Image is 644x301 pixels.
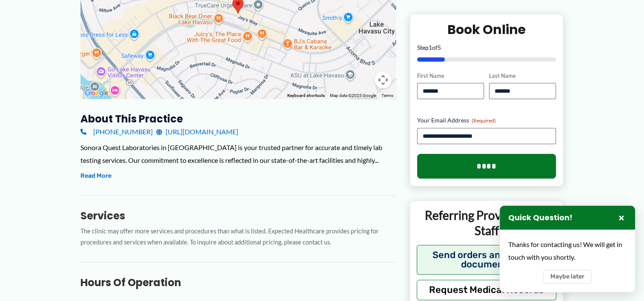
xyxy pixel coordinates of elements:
span: Map data ©2025 Google [330,93,376,98]
span: 5 [438,44,441,51]
button: Maybe later [543,270,592,284]
img: Google [83,88,111,99]
label: Your Email Address [417,116,556,125]
p: Step of [417,45,556,51]
h3: Quick Question! [508,213,572,223]
div: Thanks for contacting us! We will get in touch with you shortly. [508,238,627,263]
button: Map camera controls [375,71,392,88]
label: Last Name [489,72,556,80]
div: Sonora Quest Laboratories in [GEOGRAPHIC_DATA] is your trusted partner for accurate and timely la... [80,141,396,166]
a: Open this area in Google Maps (opens a new window) [83,88,111,99]
h2: Book Online [417,21,556,38]
h3: Services [80,209,396,222]
a: [PHONE_NUMBER] [80,125,153,138]
a: Terms (opens in new tab) [381,93,393,98]
button: Keyboard shortcuts [287,93,325,99]
label: First Name [417,72,484,80]
p: The clinic may offer more services and procedures than what is listed. Expected Healthcare provid... [80,226,396,249]
span: 1 [429,44,432,51]
h3: Hours of Operation [80,276,396,289]
a: [URL][DOMAIN_NAME] [156,125,238,138]
button: Close [616,213,627,223]
button: Send orders and clinical documents [417,245,557,275]
p: Referring Providers and Staff [417,208,557,239]
h3: About this practice [80,112,396,125]
span: (Required) [472,118,496,124]
button: Read More [80,171,112,181]
button: Request Medical Records [417,280,557,300]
